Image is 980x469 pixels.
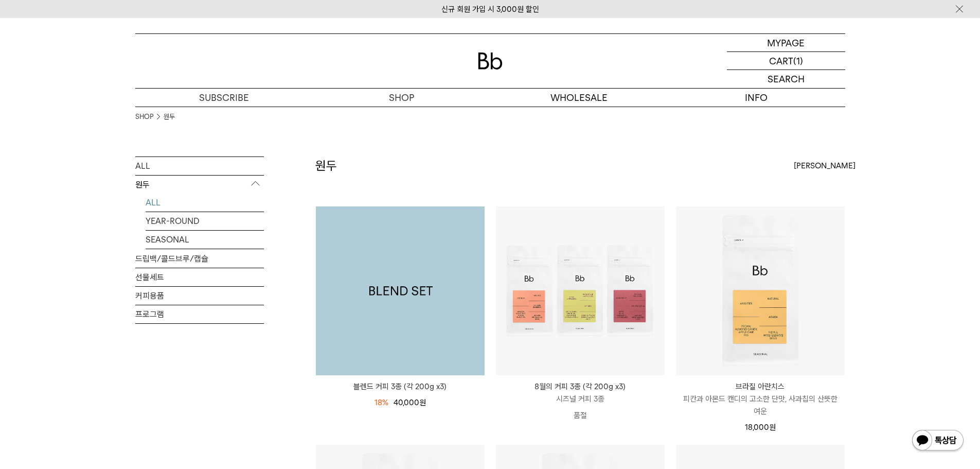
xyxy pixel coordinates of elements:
[676,393,845,418] p: 피칸과 아몬드 캔디의 고소한 단맛, 사과칩의 산뜻한 여운
[394,398,426,407] span: 40,000
[313,89,490,107] a: SHOP
[769,423,776,432] span: 원
[727,34,845,52] a: MYPAGE
[316,206,485,375] img: 1000001179_add2_053.png
[135,250,264,268] a: 드립백/콜드브루/캡슐
[135,268,264,286] a: 선물세트
[490,89,668,107] p: WHOLESALE
[419,398,426,407] span: 원
[496,206,665,375] img: 8월의 커피 3종 (각 200g x3)
[496,380,665,393] p: 8월의 커피 3종 (각 200g x3)
[135,112,153,122] a: SHOP
[135,89,313,107] a: SUBSCRIBE
[668,89,845,107] p: INFO
[911,429,965,454] img: 카카오톡 채널 1:1 채팅 버튼
[794,160,856,172] span: [PERSON_NAME]
[316,380,485,393] a: 블렌드 커피 3종 (각 200g x3)
[315,157,337,175] h2: 원두
[496,380,665,405] a: 8월의 커피 3종 (각 200g x3) 시즈널 커피 3종
[146,231,264,249] a: SEASONAL
[727,52,845,70] a: CART (1)
[793,52,803,70] p: (1)
[146,194,264,212] a: ALL
[676,380,845,393] p: 브라질 아란치스
[164,112,175,122] a: 원두
[146,212,264,230] a: YEAR-ROUND
[135,287,264,305] a: 커피용품
[767,34,805,51] p: MYPAGE
[496,405,665,426] p: 품절
[316,206,485,375] a: 블렌드 커피 3종 (각 200g x3)
[375,396,388,409] div: 18%
[496,393,665,405] p: 시즈널 커피 3종
[441,5,539,14] a: 신규 회원 가입 시 3,000원 할인
[135,157,264,175] a: ALL
[478,53,503,70] img: 로고
[676,380,845,418] a: 브라질 아란치스 피칸과 아몬드 캔디의 고소한 단맛, 사과칩의 산뜻한 여운
[768,70,805,88] p: SEARCH
[769,52,793,70] p: CART
[135,176,264,194] p: 원두
[135,305,264,323] a: 프로그램
[745,423,776,432] span: 18,000
[676,206,845,375] img: 브라질 아란치스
